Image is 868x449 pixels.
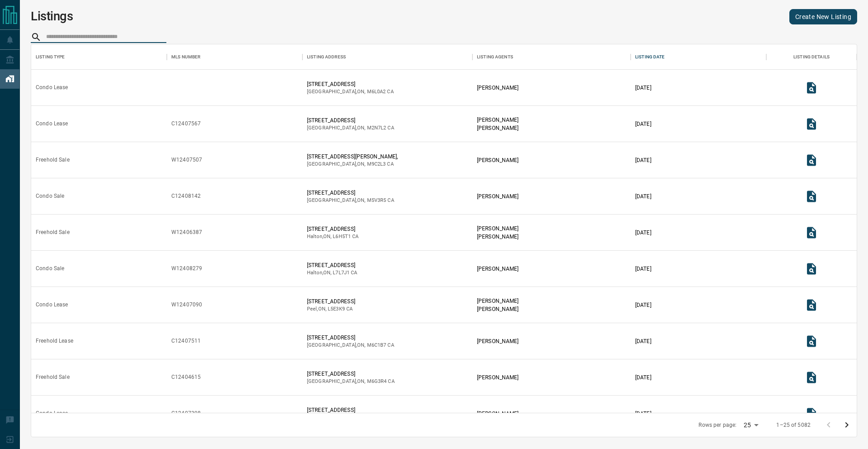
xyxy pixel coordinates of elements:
div: Freehold Sale [36,156,70,164]
button: View Listing Details [802,368,821,387]
p: [DATE] [635,265,651,273]
p: [GEOGRAPHIC_DATA] , ON , CA [307,161,398,168]
div: Freehold Lease [36,337,73,345]
div: C12408142 [171,192,201,200]
span: m5v3r5 [367,197,387,203]
p: [GEOGRAPHIC_DATA] , ON , CA [307,197,394,204]
p: [GEOGRAPHIC_DATA] , ON , CA [307,124,394,132]
div: Listing Type [31,44,167,70]
p: [PERSON_NAME] [477,233,519,241]
span: l7l7j1 [333,270,349,276]
span: m9c2l3 [367,161,386,167]
p: [PERSON_NAME] [477,305,519,313]
button: View Listing Details [802,224,821,242]
p: [DATE] [635,192,651,201]
button: View Listing Details [802,296,821,314]
div: 25 [740,419,762,432]
button: View Listing Details [802,79,821,97]
p: [GEOGRAPHIC_DATA] , ON , CA [307,88,394,96]
p: [DATE] [635,120,651,128]
p: Rows per page: [698,421,736,429]
p: [PERSON_NAME] [477,84,519,92]
p: [DATE] [635,156,651,164]
p: [PERSON_NAME] [477,156,519,164]
div: Freehold Sale [36,373,70,381]
p: [STREET_ADDRESS] [307,189,394,197]
div: C12404615 [171,373,201,381]
span: m6l0a2 [367,89,386,95]
p: [PERSON_NAME] [477,265,519,273]
p: [PERSON_NAME] [477,192,519,201]
p: [PERSON_NAME] [477,124,519,132]
p: [STREET_ADDRESS] [307,406,394,414]
div: Condo Sale [36,192,64,200]
div: Listing Details [766,44,857,70]
div: Listing Agents [477,44,513,70]
p: [STREET_ADDRESS] [307,261,357,269]
p: [DATE] [635,410,651,418]
div: C12407567 [171,120,201,128]
p: [DATE] [635,337,651,345]
p: [PERSON_NAME] [477,224,519,233]
div: W12407090 [171,301,202,309]
span: l5e3k9 [328,306,345,312]
p: [PERSON_NAME] [477,297,519,305]
p: [DATE] [635,229,651,237]
p: [STREET_ADDRESS] [307,370,395,378]
button: View Listing Details [802,187,821,205]
p: [PERSON_NAME] [477,373,519,382]
div: Listing Type [36,44,65,70]
div: Freehold Sale [36,229,70,236]
p: [STREET_ADDRESS] [307,297,355,306]
div: W12407507 [171,156,202,164]
div: Condo Lease [36,120,68,128]
div: Condo Lease [36,301,68,309]
p: [STREET_ADDRESS] [307,116,394,124]
div: Listing Address [302,44,472,70]
div: Condo Sale [36,265,64,272]
div: Listing Details [793,44,830,70]
div: C12407511 [171,337,201,345]
button: View Listing Details [802,151,821,169]
div: Listing Date [635,44,665,70]
div: MLS Number [167,44,302,70]
button: View Listing Details [802,260,821,278]
p: [PERSON_NAME] [477,116,519,124]
div: C12407398 [171,410,201,417]
p: [DATE] [635,84,651,92]
p: [DATE] [635,301,651,309]
p: Halton , ON , CA [307,233,359,240]
div: W12406387 [171,229,202,236]
p: Halton , ON , CA [307,269,357,277]
h1: Listings [31,9,73,24]
p: [DATE] [635,373,651,382]
div: MLS Number [171,44,200,70]
p: Peel , ON , CA [307,306,355,313]
p: [STREET_ADDRESS][PERSON_NAME], [307,153,398,161]
div: Condo Lease [36,84,68,91]
div: Listing Agents [472,44,631,70]
button: View Listing Details [802,405,821,423]
div: Listing Date [631,44,766,70]
button: Go to next page [838,416,856,434]
p: [STREET_ADDRESS] [307,225,359,233]
p: [GEOGRAPHIC_DATA] , ON , CA [307,378,395,385]
span: l6h5t1 [333,234,351,239]
p: [PERSON_NAME] [477,337,519,345]
span: m6g3r4 [367,378,387,384]
div: W12408279 [171,265,202,272]
span: m6c1b7 [367,342,387,348]
p: [GEOGRAPHIC_DATA] , ON , CA [307,342,394,349]
button: View Listing Details [802,115,821,133]
span: m2n7l2 [367,125,387,131]
a: Create New Listing [789,9,857,24]
p: [STREET_ADDRESS] [307,334,394,342]
p: 1–25 of 5082 [776,421,811,429]
button: View Listing Details [802,332,821,350]
p: [STREET_ADDRESS] [307,80,394,88]
div: Condo Lease [36,410,68,417]
p: [PERSON_NAME] [477,410,519,418]
div: Listing Address [307,44,346,70]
